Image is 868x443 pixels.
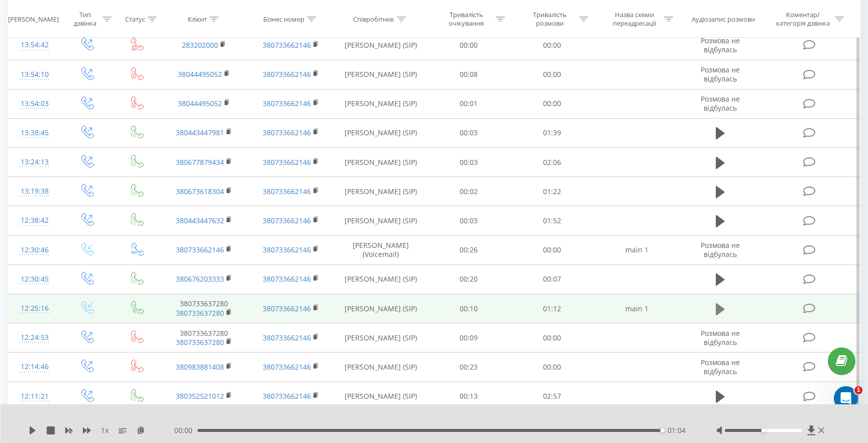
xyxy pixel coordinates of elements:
[510,31,594,60] td: 00:00
[334,352,427,382] td: [PERSON_NAME] (SIP)
[263,274,311,284] a: 380733662146
[174,425,197,435] span: 00:00
[510,177,594,206] td: 01:22
[18,94,51,114] div: 13:54:03
[178,99,222,108] a: 38044495052
[176,362,224,372] a: 380983881408
[263,157,311,167] a: 380733662146
[510,323,594,352] td: 00:00
[176,128,224,137] a: 380443447981
[70,11,100,28] div: Тип дзвінка
[510,382,594,411] td: 02:57
[510,89,594,118] td: 00:00
[701,36,740,54] span: Розмова не відбулась
[762,428,766,432] div: Accessibility label
[510,294,594,323] td: 01:12
[661,428,665,432] div: Accessibility label
[334,382,427,411] td: [PERSON_NAME] (SIP)
[427,294,510,323] td: 00:10
[427,382,510,411] td: 00:13
[18,270,51,289] div: 12:30:45
[510,352,594,382] td: 00:00
[701,328,740,347] span: Розмова не відбулась
[427,235,510,264] td: 00:26
[334,206,427,235] td: [PERSON_NAME] (SIP)
[176,245,224,254] a: 380733662146
[701,240,740,259] span: Розмова не відбулась
[334,323,427,352] td: [PERSON_NAME] (SIP)
[692,15,755,23] div: Аудіозапис розмови
[701,94,740,113] span: Розмова не відбулась
[176,391,224,401] a: 380352521012
[125,15,145,23] div: Статус
[18,65,51,84] div: 13:54:10
[774,11,832,28] div: Коментар/категорія дзвінка
[510,60,594,89] td: 00:00
[427,177,510,206] td: 00:02
[594,294,680,323] td: main 1
[427,89,510,118] td: 00:01
[334,118,427,147] td: [PERSON_NAME] (SIP)
[510,118,594,147] td: 01:39
[176,337,224,347] a: 380733637280
[18,152,51,172] div: 13:24:13
[18,240,51,260] div: 12:30:46
[353,15,394,23] div: Співробітник
[18,35,51,55] div: 13:54:42
[161,294,247,323] td: 380733637280
[440,11,493,28] div: Тривалість очікування
[18,123,51,143] div: 13:38:45
[176,274,224,284] a: 380676203333
[334,31,427,60] td: [PERSON_NAME] (SIP)
[334,89,427,118] td: [PERSON_NAME] (SIP)
[176,157,224,167] a: 380677879434
[263,304,311,313] a: 380733662146
[427,148,510,177] td: 00:03
[701,65,740,83] span: Розмова не відбулась
[188,15,207,23] div: Клієнт
[176,187,224,196] a: 380673618304
[18,357,51,377] div: 12:14:46
[18,182,51,201] div: 13:19:38
[101,425,108,435] span: 1 x
[594,235,680,264] td: main 1
[427,118,510,147] td: 00:03
[427,206,510,235] td: 00:03
[510,235,594,264] td: 00:00
[18,328,51,347] div: 12:24:53
[334,148,427,177] td: [PERSON_NAME] (SIP)
[334,264,427,294] td: [PERSON_NAME] (SIP)
[161,323,247,352] td: 380733637280
[427,31,510,60] td: 00:00
[263,333,311,342] a: 380733662146
[263,362,311,372] a: 380733662146
[176,308,224,318] a: 380733637280
[427,323,510,352] td: 00:09
[608,11,662,28] div: Назва схеми переадресації
[668,425,686,435] span: 01:04
[701,358,740,376] span: Розмова не відбулась
[334,235,427,264] td: [PERSON_NAME] (Voicemail)
[18,211,51,230] div: 12:38:42
[510,264,594,294] td: 00:07
[427,264,510,294] td: 00:20
[263,99,311,108] a: 380733662146
[178,69,222,79] a: 38044495052
[18,299,51,318] div: 12:25:16
[510,206,594,235] td: 01:52
[427,352,510,382] td: 00:23
[8,15,59,23] div: [PERSON_NAME]
[182,40,218,50] a: 283202000
[263,128,311,137] a: 380733662146
[510,148,594,177] td: 02:06
[854,386,862,394] span: 1
[334,60,427,89] td: [PERSON_NAME] (SIP)
[263,15,304,23] div: Бізнес номер
[263,40,311,50] a: 380733662146
[18,387,51,406] div: 12:11:21
[263,391,311,401] a: 380733662146
[176,216,224,225] a: 380443447632
[263,245,311,254] a: 380733662146
[263,216,311,225] a: 380733662146
[427,60,510,89] td: 00:08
